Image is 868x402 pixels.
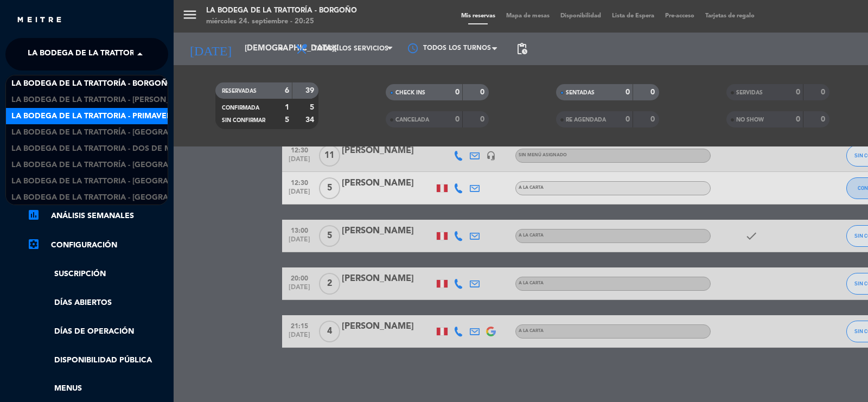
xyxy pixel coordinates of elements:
a: Días de Operación [27,326,168,338]
span: La Bodega de la Trattoría - Borgoño [28,43,190,66]
span: La Bodega de la Trattoria - [GEOGRAPHIC_DATA] [11,175,213,188]
i: settings_applications [27,238,40,251]
a: Disponibilidad pública [27,354,168,367]
span: La Bodega de la Trattoria - [GEOGRAPHIC_DATA][PERSON_NAME] [11,192,276,204]
span: La Bodega de la Trattoría - [GEOGRAPHIC_DATA] [11,126,213,139]
a: Menus [27,382,168,395]
i: assessment [27,208,40,221]
span: La Bodega de la Trattoría - Borgoño [11,78,174,90]
a: assessmentANÁLISIS SEMANALES [27,209,168,222]
span: La Bodega de la Trattoria - Dos de Mayo [11,143,188,155]
span: La Bodega de la Trattoría - [GEOGRAPHIC_DATA][PERSON_NAME] [11,159,276,171]
a: Configuración [27,239,168,252]
a: Días abiertos [27,297,168,309]
span: La Bodega de la Trattoria - [PERSON_NAME] [11,94,195,106]
img: MEITRE [16,16,62,24]
span: La Bodega de la Trattoria - Primavera [11,110,177,123]
a: Suscripción [27,268,168,280]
